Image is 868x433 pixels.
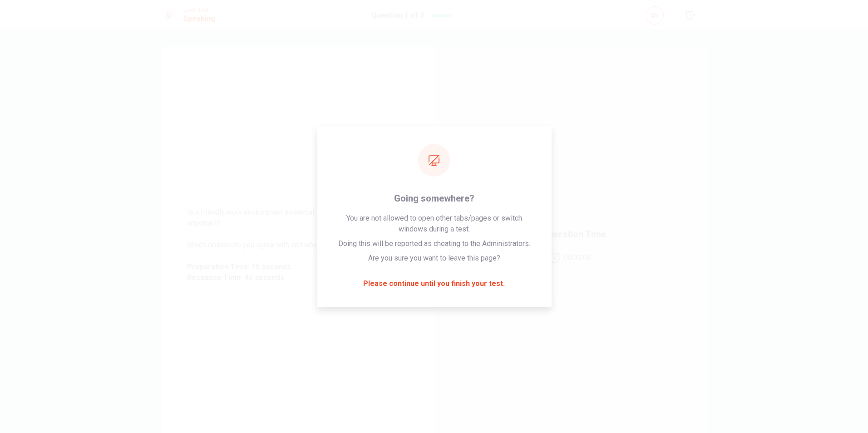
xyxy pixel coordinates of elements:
[534,227,606,241] span: Preparation Time
[187,261,409,272] span: Preparation Time: 15 seconds
[187,207,409,229] span: Is a friendly work environment essential, or is professionalism more important?
[564,252,591,263] span: 00:00:06
[183,7,215,13] span: Level Test
[371,10,424,21] h1: Question 1 of 3
[187,272,409,283] span: Response Time: 45 seconds
[187,240,409,251] span: Which opinion do you agree with and why?
[183,13,215,24] h1: Speaking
